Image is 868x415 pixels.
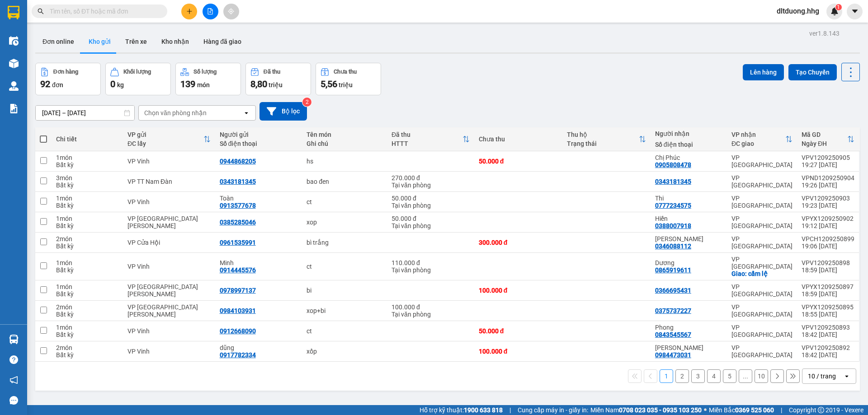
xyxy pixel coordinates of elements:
[307,327,382,335] div: ct
[392,195,470,202] div: 50.000 đ
[655,195,722,202] div: Thi
[117,81,124,89] span: kg
[655,215,722,222] div: Hiền
[56,324,118,331] div: 1 món
[127,158,211,165] div: VP Vinh
[802,174,854,182] div: VPND1209250904
[220,158,256,165] div: 0944868205
[731,303,793,318] div: VP [GEOGRAPHIC_DATA]
[250,79,267,89] span: 8,80
[731,283,793,298] div: VP [GEOGRAPHIC_DATA]
[619,406,702,414] strong: 0708 023 035 - 0935 103 250
[197,81,210,89] span: món
[731,195,793,209] div: VP [GEOGRAPHIC_DATA]
[243,109,250,117] svg: open
[22,30,87,54] span: 42 [PERSON_NAME] [PERSON_NAME] - [GEOGRAPHIC_DATA]
[562,127,651,151] th: Toggle SortBy
[802,140,847,147] div: Ngày ĐH
[321,79,337,89] span: 5,56
[655,154,722,161] div: Chị Phúc
[220,202,256,209] div: 0913577678
[802,351,854,359] div: 18:42 [DATE]
[193,69,217,75] div: Số lượng
[56,331,118,338] div: Bất kỳ
[203,4,218,19] button: file-add
[464,406,503,414] strong: 1900 633 818
[655,287,691,294] div: 0366695431
[788,64,837,80] button: Tạo Chuyến
[802,283,854,290] div: VPYX1209250897
[802,215,854,222] div: VPYX1209250902
[307,131,382,138] div: Tên món
[123,69,151,75] div: Khối lượng
[739,369,752,383] button: ...
[127,239,211,246] div: VP Cửa Hội
[56,303,118,311] div: 2 món
[392,174,470,182] div: 270.000 đ
[769,5,826,17] span: dltduong.hhg
[53,69,78,75] div: Đơn hàng
[5,37,20,82] img: logo
[207,8,213,14] span: file-add
[181,4,197,19] button: plus
[655,331,691,338] div: 0843545567
[52,81,63,89] span: đơn
[731,215,793,229] div: VP [GEOGRAPHIC_DATA]
[127,215,211,229] div: VP [GEOGRAPHIC_DATA][PERSON_NAME]
[843,373,850,380] svg: open
[392,311,470,318] div: Tại văn phòng
[339,81,353,89] span: triệu
[175,63,241,95] button: Số lượng139món
[307,198,382,205] div: ct
[9,81,19,91] img: warehouse-icon
[9,376,18,384] span: notification
[655,222,691,229] div: 0388007918
[675,369,689,383] button: 2
[9,36,19,46] img: warehouse-icon
[509,405,511,415] span: |
[40,79,50,89] span: 92
[655,242,691,250] div: 0346088112
[802,331,854,338] div: 18:42 [DATE]
[264,69,280,75] div: Đã thu
[743,64,784,80] button: Lên hàng
[56,182,118,189] div: Bất kỳ
[269,81,283,89] span: triệu
[56,283,118,290] div: 1 món
[334,69,357,75] div: Chưa thu
[802,235,854,242] div: VPCH1209250899
[731,174,793,189] div: VP [GEOGRAPHIC_DATA]
[9,335,19,344] img: warehouse-icon
[307,287,382,294] div: bi
[316,63,381,95] button: Chưa thu5,56 triệu
[105,63,171,95] button: Khối lượng0kg
[655,161,691,168] div: 0905808478
[835,4,842,10] sup: 1
[731,256,793,270] div: VP [GEOGRAPHIC_DATA]
[127,348,211,355] div: VP Vinh
[655,266,691,274] div: 0865919611
[144,108,207,117] div: Chọn văn phòng nhận
[56,174,118,182] div: 3 món
[735,406,774,414] strong: 0369 525 060
[307,158,382,165] div: hs
[307,178,382,185] div: bao đen
[731,270,793,277] div: Giao: cẩm lệ
[123,127,215,151] th: Toggle SortBy
[830,7,839,15] img: icon-new-feature
[392,202,470,209] div: Tại văn phòng
[127,178,211,185] div: VP TT Nam Đàn
[479,135,558,143] div: Chưa thu
[56,259,118,266] div: 1 món
[38,8,44,14] span: search
[220,266,256,274] div: 0914445576
[8,6,19,19] img: logo-vxr
[655,178,691,185] div: 0343181345
[35,31,81,52] button: Đơn online
[196,31,249,52] button: Hàng đã giao
[245,63,311,95] button: Đã thu8,80 triệu
[56,311,118,318] div: Bất kỳ
[220,344,298,351] div: dũng
[307,140,382,147] div: Ghi chú
[847,4,863,19] button: caret-down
